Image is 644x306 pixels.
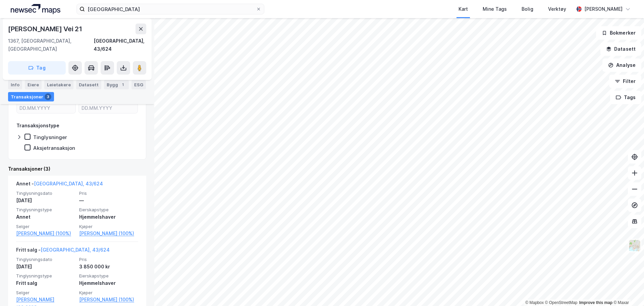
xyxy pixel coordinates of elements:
[79,229,138,237] a: [PERSON_NAME] (100%)
[44,80,73,89] div: Leietakere
[79,257,138,262] span: Pris
[16,290,75,296] span: Selger
[79,263,138,271] div: 3 850 000 kr
[584,5,623,13] div: [PERSON_NAME]
[609,75,641,88] button: Filter
[79,196,138,205] div: —
[79,103,138,113] input: DD.MM.YYYY
[8,61,66,75] button: Tag
[600,42,641,56] button: Datasett
[8,80,22,89] div: Info
[596,26,641,40] button: Bokmerker
[79,279,138,287] div: Hjemmelshaver
[76,80,101,89] div: Datasett
[459,5,468,13] div: Kart
[33,145,75,151] div: Aksjetransaksjon
[94,37,146,53] div: [GEOGRAPHIC_DATA], 43/624
[104,80,129,89] div: Bygg
[33,134,67,140] div: Tinglysninger
[8,24,84,34] div: [PERSON_NAME] Vei 21
[8,165,146,173] div: Transaksjoner (3)
[16,273,75,279] span: Tinglysningstype
[16,279,75,287] div: Fritt salg
[16,122,59,130] div: Transaksjonstype
[11,4,60,14] img: logo.a4113a55bc3d86da70a041830d287a7e.svg
[610,274,644,306] iframe: Chat Widget
[16,180,103,190] div: Annet -
[85,4,256,14] input: Søk på adresse, matrikkel, gårdeiere, leietakere eller personer
[16,207,75,213] span: Tinglysningstype
[79,207,138,213] span: Eierskapstype
[34,181,103,186] a: [GEOGRAPHIC_DATA], 43/624
[610,91,641,104] button: Tags
[522,5,533,13] div: Bolig
[45,93,51,100] div: 3
[8,37,94,53] div: 1367, [GEOGRAPHIC_DATA], [GEOGRAPHIC_DATA]
[25,80,42,89] div: Eiere
[79,273,138,279] span: Eierskapstype
[16,213,75,221] div: Annet
[79,296,138,304] a: [PERSON_NAME] (100%)
[579,300,612,305] a: Improve this map
[628,239,641,252] img: Z
[16,246,110,257] div: Fritt salg -
[131,80,146,89] div: ESG
[41,247,110,253] a: [GEOGRAPHIC_DATA], 43/624
[79,213,138,221] div: Hjemmelshaver
[545,300,578,305] a: OpenStreetMap
[16,263,75,271] div: [DATE]
[16,257,75,262] span: Tinglysningsdato
[79,290,138,296] span: Kjøper
[525,300,544,305] a: Mapbox
[17,103,75,113] input: DD.MM.YYYY
[16,190,75,196] span: Tinglysningsdato
[483,5,507,13] div: Mine Tags
[16,196,75,205] div: [DATE]
[79,190,138,196] span: Pris
[8,92,54,101] div: Transaksjoner
[79,224,138,229] span: Kjøper
[16,224,75,229] span: Selger
[548,5,566,13] div: Verktøy
[602,58,641,72] button: Analyse
[16,229,75,237] a: [PERSON_NAME] (100%)
[119,81,126,88] div: 1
